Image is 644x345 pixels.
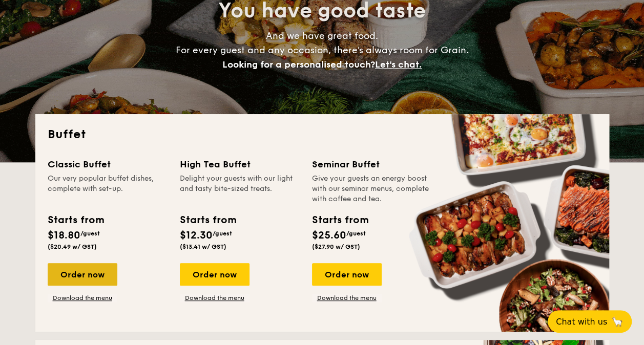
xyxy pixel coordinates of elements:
[180,174,300,204] div: Delight your guests with our light and tasty bite-sized treats.
[312,243,360,250] span: ($27.90 w/ GST)
[556,317,607,327] span: Chat with us
[48,243,97,250] span: ($20.49 w/ GST)
[312,229,346,242] span: $25.60
[180,212,236,228] div: Starts from
[346,230,366,237] span: /guest
[312,174,432,204] div: Give your guests an energy boost with our seminar menus, complete with coffee and tea.
[222,59,375,70] span: Looking for a personalised touch?
[180,243,226,250] span: ($13.41 w/ GST)
[48,126,597,143] h2: Buffet
[312,263,382,286] div: Order now
[48,174,168,204] div: Our very popular buffet dishes, complete with set-up.
[48,229,80,242] span: $18.80
[48,212,103,228] div: Starts from
[80,230,100,237] span: /guest
[180,263,250,286] div: Order now
[548,310,632,333] button: Chat with us🦙
[48,294,117,302] a: Download the menu
[180,157,300,171] div: High Tea Buffet
[180,229,213,242] span: $12.30
[312,212,368,228] div: Starts from
[213,230,232,237] span: /guest
[375,59,422,70] span: Let's chat.
[48,157,168,171] div: Classic Buffet
[312,157,432,171] div: Seminar Buffet
[180,294,250,302] a: Download the menu
[176,30,469,70] span: And we have great food. For every guest and any occasion, there’s always room for Grain.
[312,294,382,302] a: Download the menu
[48,263,117,286] div: Order now
[611,316,624,328] span: 🦙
